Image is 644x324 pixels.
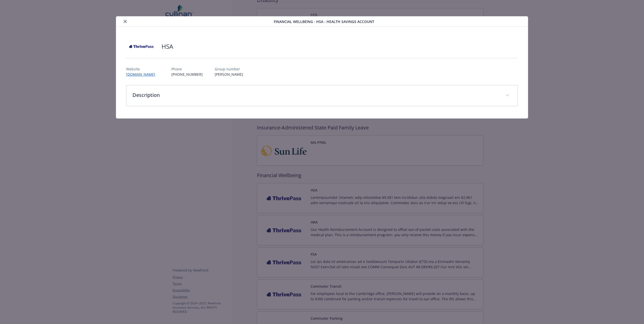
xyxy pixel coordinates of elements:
[132,91,499,99] p: Description
[122,18,128,24] button: close
[126,85,517,106] div: Description
[162,42,173,51] h2: HSA
[126,39,156,54] img: Thrive Pass
[171,66,203,72] p: Phone
[215,66,243,72] p: Group number
[126,66,159,72] p: Website
[215,72,243,77] p: [PERSON_NAME]
[64,16,580,119] div: details for plan Financial Wellbeing - HSA - Health Savings Account
[126,72,159,77] a: [DOMAIN_NAME]
[171,72,203,77] p: [PHONE_NUMBER]
[274,19,374,24] span: Financial Wellbeing - HSA - Health Savings Account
